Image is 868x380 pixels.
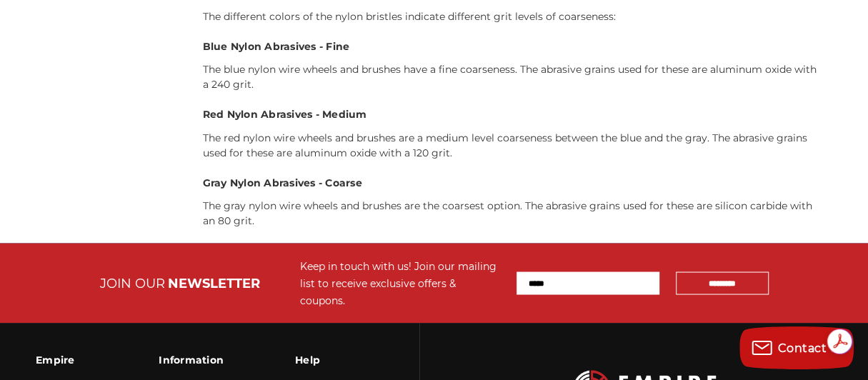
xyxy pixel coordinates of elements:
span: Contact us [778,341,844,355]
h3: Help [295,344,340,374]
h4: Gray Nylon Abrasives - Coarse [203,175,824,190]
p: The blue nylon wire wheels and brushes have a fine coarseness. The abrasive grains used for these... [203,62,824,92]
button: Contact us [739,326,854,369]
span: NEWSLETTER [168,275,260,291]
span: JOIN OUR [100,275,165,291]
h4: Blue Nylon Abrasives - Fine [203,39,824,54]
p: The red nylon wire wheels and brushes are a medium level coarseness between the blue and the gray... [203,130,824,160]
h4: Red Nylon Abrasives - Medium [203,107,824,122]
p: The gray nylon wire wheels and brushes are the coarsest option. The abrasive grains used for thes... [203,198,824,228]
h3: Information [159,344,224,374]
div: Keep in touch with us! Join our mailing list to receive exclusive offers & coupons. [300,257,502,309]
p: The different colors of the nylon bristles indicate different grit levels of coarseness: [203,9,824,24]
